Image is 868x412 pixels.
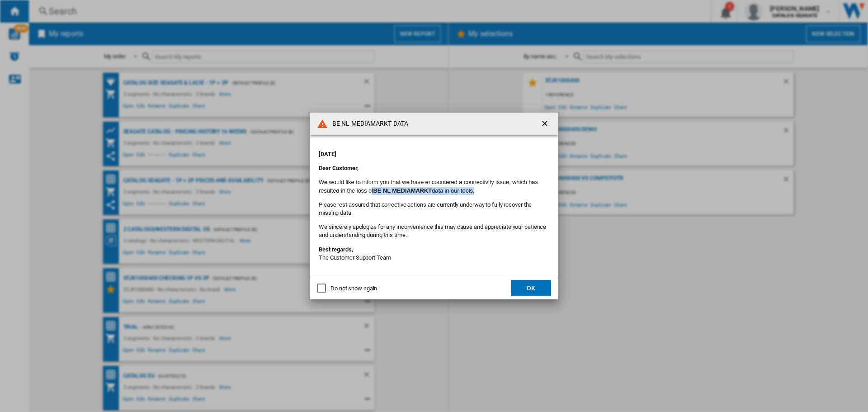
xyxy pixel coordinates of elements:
[511,280,551,296] button: OK
[319,201,549,217] p: Please rest assured that corrective actions are currently underway to fully recover the missing d...
[319,223,549,239] p: We sincerely apologize for any inconvenience this may cause and appreciate your patience and unde...
[537,115,555,133] button: getI18NText('BUTTONS.CLOSE_DIALOG')
[373,187,475,194] span: data in our tools.
[328,119,408,128] h4: BE NL MEDIAMARKT DATA
[317,284,377,293] md-checkbox: Do not show again
[319,246,353,253] strong: Best regards,
[319,179,538,194] font: We would like to inform you that we have encountered a connectivity issue, which has resulted in ...
[319,165,359,171] strong: Dear Customer,
[319,246,549,262] p: The Customer Support Team
[540,119,551,130] ng-md-icon: getI18NText('BUTTONS.CLOSE_DIALOG')
[373,187,432,194] b: BE NL MEDIAMARKT
[330,284,377,293] div: Do not show again
[319,151,336,157] strong: [DATE]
